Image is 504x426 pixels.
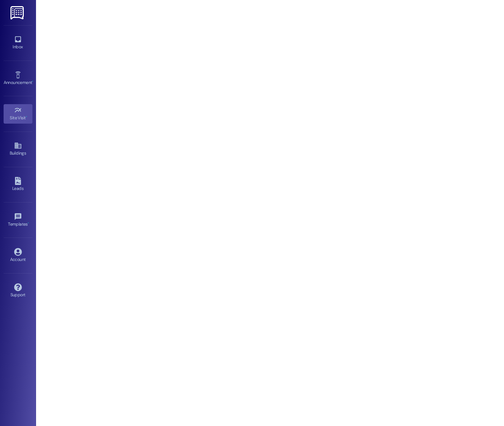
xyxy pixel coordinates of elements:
[4,104,32,124] a: Site Visit •
[4,210,32,230] a: Templates •
[10,6,25,19] img: ResiDesk Logo
[26,114,27,119] span: •
[32,79,33,84] span: •
[4,175,32,194] a: Leads
[4,246,32,265] a: Account
[4,281,32,301] a: Support
[28,221,29,226] span: •
[4,33,32,53] a: Inbox
[4,139,32,159] a: Buildings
